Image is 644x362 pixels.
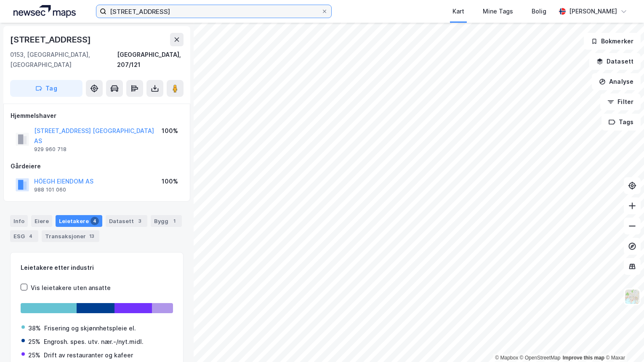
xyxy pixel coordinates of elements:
div: Drift av restauranter og kafeer [44,350,133,360]
div: 0153, [GEOGRAPHIC_DATA], [GEOGRAPHIC_DATA] [10,50,117,70]
div: [GEOGRAPHIC_DATA], 207/121 [117,50,184,70]
button: Bokmerker [584,33,641,50]
div: 13 [88,232,96,240]
div: Eiere [31,215,52,227]
button: Filter [600,93,641,110]
div: 4 [27,232,35,240]
a: Improve this map [563,355,604,361]
div: Kart [452,6,464,16]
img: logo.a4113a55bc3d86da70a041830d287a7e.svg [13,5,76,18]
div: Bygg [151,215,182,227]
div: 3 [136,217,144,225]
img: Z [624,289,640,305]
a: Mapbox [495,355,518,361]
div: Datasett [106,215,147,227]
input: Søk på adresse, matrikkel, gårdeiere, leietakere eller personer [106,5,321,18]
div: 25% [28,337,40,347]
div: 988 101 060 [34,186,66,193]
div: Gårdeiere [11,161,183,171]
div: Bolig [532,6,546,16]
a: OpenStreetMap [520,355,561,361]
div: 1 [170,217,178,225]
div: 100% [162,126,178,136]
div: 100% [162,176,178,186]
div: Frisering og skjønnhetspleie el. [44,323,136,333]
div: Mine Tags [483,6,513,16]
button: Tags [601,114,641,130]
div: Leietakere [56,215,102,227]
div: 4 [90,217,99,225]
iframe: Chat Widget [602,322,644,362]
div: 25% [28,350,40,360]
div: ESG [10,230,38,242]
button: Tag [10,80,82,97]
div: Vis leietakere uten ansatte [31,283,111,293]
div: [PERSON_NAME] [569,6,617,16]
div: Transaksjoner [42,230,99,242]
div: Info [10,215,28,227]
div: Engrosh. spes. utv. nær.-/nyt.midl. [44,337,144,347]
div: Leietakere etter industri [21,263,173,273]
button: Analyse [592,73,641,90]
div: 929 960 718 [34,146,67,153]
button: Datasett [589,53,641,70]
div: 38% [28,323,41,333]
div: [STREET_ADDRESS] [10,33,93,46]
div: Hjemmelshaver [11,111,183,121]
